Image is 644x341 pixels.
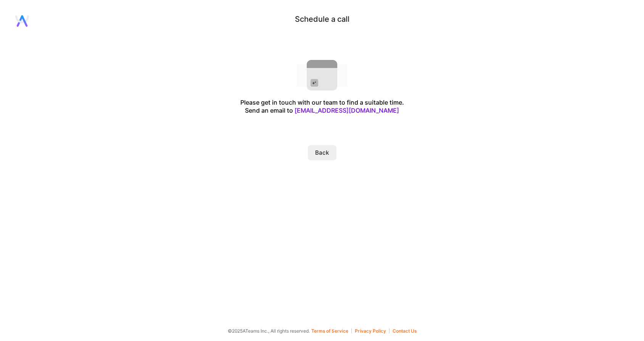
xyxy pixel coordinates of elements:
[393,328,417,333] button: Contact Us
[308,145,336,160] button: Back
[228,327,310,335] span: © 2025 ATeams Inc., All rights reserved.
[295,107,399,114] a: [EMAIL_ADDRESS][DOMAIN_NAME]
[240,99,404,115] div: Please get in touch with our team to find a suitable time. Send an email to
[295,15,349,23] div: Schedule a call
[311,328,352,333] button: Terms of Service
[355,328,390,333] button: Privacy Policy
